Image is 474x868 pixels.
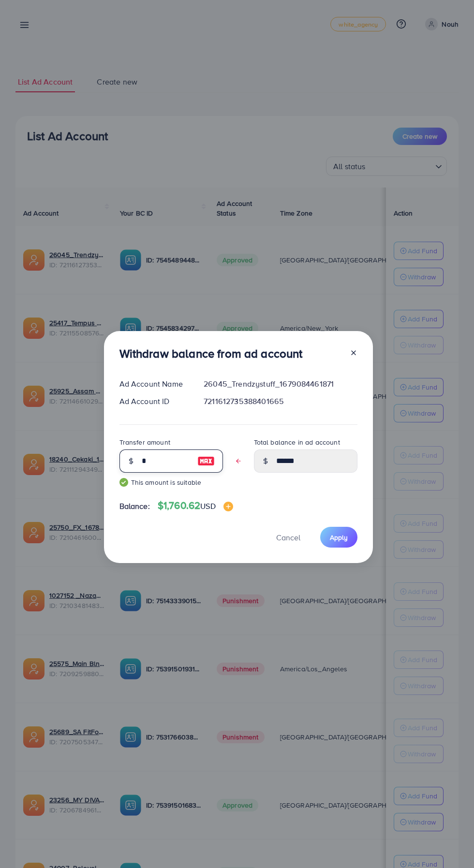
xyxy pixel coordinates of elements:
[330,533,348,542] span: Apply
[433,825,467,861] iframe: Chat
[276,532,300,543] span: Cancel
[158,500,233,512] h4: $1,760.62
[119,477,223,487] small: This amount is suitable
[119,437,170,447] label: Transfer amount
[196,396,365,407] div: 7211612735388401665
[119,501,150,512] span: Balance:
[264,527,312,548] button: Cancel
[119,347,303,361] h3: Withdraw balance from ad account
[196,378,365,390] div: 26045_Trendzystuff_1679084461871
[119,478,128,487] img: guide
[112,396,196,407] div: Ad Account ID
[254,437,340,447] label: Total balance in ad account
[200,501,215,511] span: USD
[320,527,357,548] button: Apply
[223,502,233,511] img: image
[112,378,196,390] div: Ad Account Name
[197,455,215,467] img: image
